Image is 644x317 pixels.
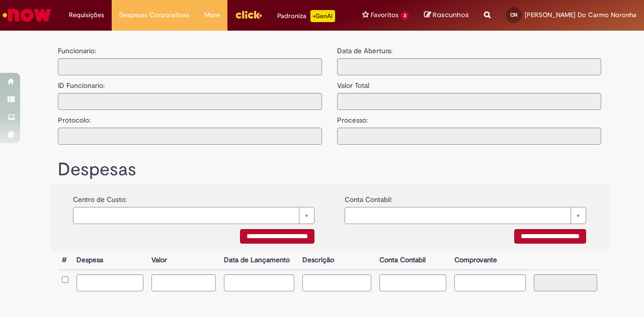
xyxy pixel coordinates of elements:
a: Limpar campo {0} [73,207,314,224]
th: Valor [147,251,219,270]
label: Funcionario: [58,46,96,56]
th: # [58,251,72,270]
span: Favoritos [371,10,398,20]
th: Data de Lançamento [220,251,299,270]
span: Despesas Corporativas [119,10,189,20]
img: click_logo_yellow_360x200.png [235,7,262,22]
label: Protocolo: [58,110,91,125]
label: ID Funcionario: [58,75,105,90]
a: Rascunhos [424,11,469,20]
img: ServiceNow [1,5,53,25]
h1: Despesas [58,160,601,180]
label: Data de Abertura: [337,46,392,56]
p: +GenAi [310,10,335,22]
a: Limpar campo {0} [345,207,586,224]
th: Despesa [72,251,147,270]
label: Centro de Custo: [73,189,127,204]
span: Requisições [69,10,104,20]
th: Comprovante [450,251,530,270]
label: Conta Contabil: [345,189,392,204]
th: Descrição [298,251,375,270]
span: More [204,10,220,20]
span: 3 [400,12,409,20]
span: Rascunhos [433,10,469,20]
label: Processo: [337,110,368,125]
span: [PERSON_NAME] Do Carmo Noronha [525,11,636,19]
label: Valor Total [337,75,369,90]
div: Padroniza [277,10,335,22]
th: Conta Contabil [375,251,450,270]
span: CN [510,12,517,18]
